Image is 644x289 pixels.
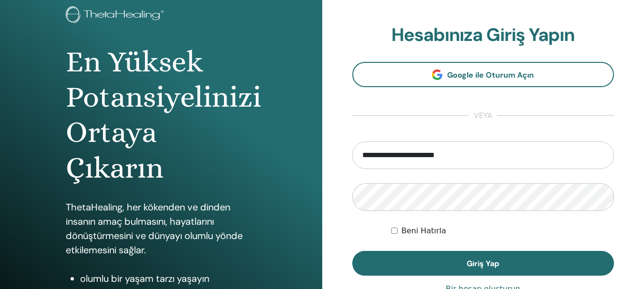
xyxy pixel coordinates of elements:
a: Google ile Oturum Açın [352,62,614,87]
button: Giriş Yap [352,251,614,276]
font: olumlu bir yaşam tarzı yaşayın [80,272,209,285]
font: Hesabınıza Giriş Yapın [391,23,574,47]
div: Beni süresiz olarak veya manuel olarak çıkış yapana kadar kimlik doğrulamalı tut [391,225,614,237]
font: veya [474,110,492,120]
font: Google ile Oturum Açın [447,70,534,80]
font: En Yüksek Potansiyelinizi Ortaya Çıkarın [66,45,261,185]
font: ThetaHealing, her kökenden ve dinden insanın amaç bulmasını, hayatlarını dönüştürmesini ve dünyay... [66,201,243,256]
font: Beni Hatırla [401,226,446,235]
font: Giriş Yap [467,259,499,269]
